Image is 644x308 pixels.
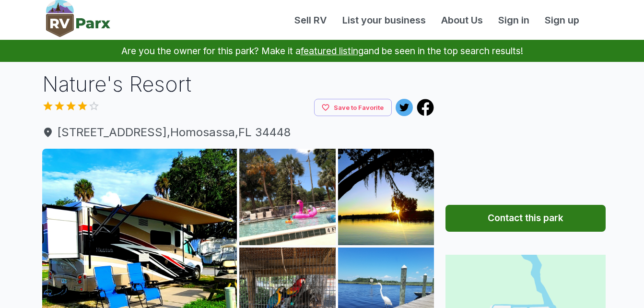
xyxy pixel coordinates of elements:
a: featured listing [301,45,363,57]
h1: Nature's Resort [42,70,434,99]
a: Sign in [491,13,537,27]
a: List your business [335,13,433,27]
span: [STREET_ADDRESS] , Homosassa , FL 34448 [42,124,434,141]
a: Sign up [537,13,587,27]
iframe: Advertisement [445,70,606,190]
img: AAcXr8qnTVUMcbVGqZC31zTV7J7sVClgVEosSelLJc1U1h-naYBmNkLTcuCsOa5bTu2BdBYSAQv3BkiRfu_zoa5hRtH0g3cxN... [239,149,336,245]
a: Sell RV [287,13,335,27]
a: About Us [433,13,491,27]
button: Contact this park [445,205,606,232]
p: Are you the owner for this park? Make it a and be seen in the top search results! [12,40,632,62]
img: AAcXr8obhq--MDvfh1DCEQH6hz32B8TLlwRyU-dvBsymdeA_TFda0ykJT66ZznJxUiqkQ9EJaESjrCGrnCvSKLGhAWJbzi7OB... [338,149,434,245]
a: [STREET_ADDRESS],Homosassa,FL 34448 [42,124,434,141]
button: Save to Favorite [314,99,392,117]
